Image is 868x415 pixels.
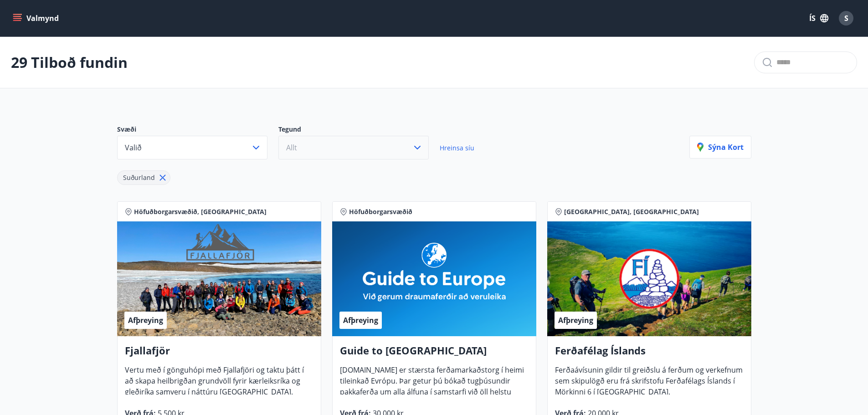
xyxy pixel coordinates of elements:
[689,136,751,159] button: Sýna kort
[349,207,412,216] span: Höfuðborgarsvæðið
[123,173,155,182] span: Suðurland
[125,365,304,404] span: Vertu með í gönguhópi með Fjallafjöri og taktu þátt í að skapa heilbrigðan grundvöll fyrir kærlei...
[804,10,833,26] button: ÍS
[343,315,378,325] span: Afþreying
[11,52,128,72] p: 29 Tilboð fundin
[278,136,429,159] button: Allt
[117,170,170,185] div: Suðurland
[11,10,62,26] button: menu
[340,343,529,364] h4: Guide to [GEOGRAPHIC_DATA]
[440,143,474,152] span: Hreinsa síu
[564,207,699,216] span: [GEOGRAPHIC_DATA], [GEOGRAPHIC_DATA]
[125,343,313,364] h4: Fjallafjör
[697,142,744,152] p: Sýna kort
[835,7,857,29] button: S
[555,365,743,404] span: Ferðaávísunin gildir til greiðslu á ferðum og verkefnum sem skipulögð eru frá skrifstofu Ferðafél...
[125,143,142,153] span: Valið
[555,343,744,364] h4: Ferðafélag Íslands
[117,136,267,159] button: Valið
[558,315,593,325] span: Afþreying
[278,125,440,136] p: Tegund
[128,315,163,325] span: Afþreying
[286,143,297,153] span: Allt
[117,125,278,136] p: Svæði
[844,13,848,23] span: S
[134,207,267,216] span: Höfuðborgarsvæðið, [GEOGRAPHIC_DATA]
